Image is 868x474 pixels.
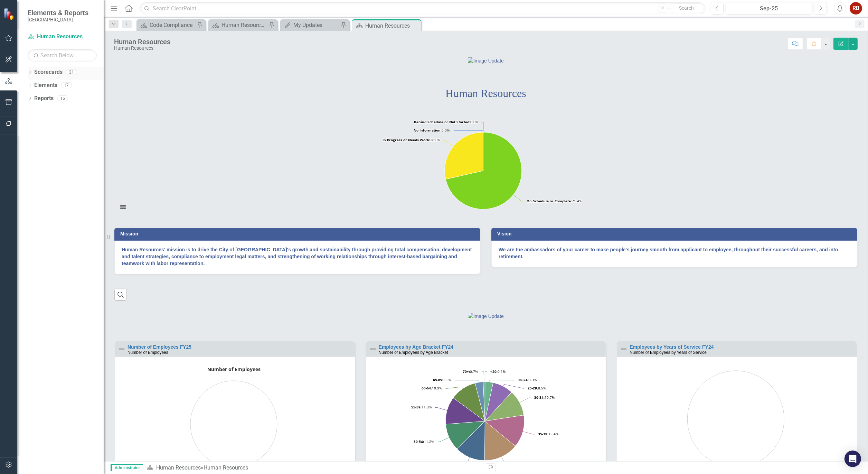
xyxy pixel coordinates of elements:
[850,2,862,14] button: RB
[28,49,97,61] input: Search Below...
[128,350,168,355] small: Number of Employees
[118,202,128,212] button: View chart menu, Chart
[414,439,424,444] tspan: 50-54:
[28,9,88,17] span: Elements & Reports
[122,460,131,470] button: View chart menu, Number of Employees
[445,398,485,424] path: 55-59, 193.
[445,87,526,99] span: Human Resources
[411,405,432,409] text: 11.3%
[120,231,477,236] h3: Mission
[518,377,529,382] tspan: 20-24:
[34,81,57,89] a: Elements
[490,369,506,374] text: 0.1%
[365,21,419,30] div: Human Resources
[414,119,478,124] text: 0.0%
[679,5,694,11] span: Search
[490,369,498,374] tspan: <20:
[485,383,511,421] path: 25-29, 145.
[527,199,572,203] tspan: On Schedule or Complete:
[528,386,538,390] tspan: 25-29:
[61,83,72,88] div: 17
[485,415,524,446] path: 35-39, 228.
[138,21,195,29] a: Code Compliance
[485,393,523,421] path: 30-34, 182.
[446,421,485,448] path: 50-54, 190.
[518,377,537,382] text: 3.3%
[28,33,97,41] a: Human Resources
[463,369,478,374] text: 0.7%
[484,421,515,461] path: 40-44, 242.
[497,231,854,236] h3: Vision
[207,366,261,373] text: Number of Employees
[414,128,442,133] tspan: No Information:
[630,344,714,350] a: Employees by Years of Service FY24
[114,114,852,218] svg: Interactive chart
[150,21,195,29] div: Code Compliance
[534,395,545,400] tspan: 30-34:
[445,132,483,179] path: In Progress or Needs Work, 2.
[114,46,170,51] div: Human Resources
[3,8,16,20] img: ClearPoint Strategy
[538,432,558,436] text: 13.4%
[156,464,201,471] a: Human Resources
[468,313,504,320] img: Image Update
[411,405,422,409] tspan: 55-59:
[28,17,88,22] small: [GEOGRAPHIC_DATA]
[728,4,810,13] div: Sep-25
[117,345,126,353] img: Not Defined
[373,460,383,470] button: View chart menu, Chart
[475,382,485,421] path: 65-69, 57.
[414,439,434,444] text: 11.2%
[528,386,546,390] text: 8.5%
[620,345,628,353] img: Not Defined
[221,21,267,29] div: Human Resources Analytics Dashboard
[726,2,812,14] button: Sep-25
[485,382,493,421] path: 20-24, 56.
[422,386,432,390] tspan: 60-64:
[383,137,440,142] text: 28.6%
[114,114,857,218] div: Chart. Highcharts interactive chart.
[624,460,634,470] button: View chart menu, Chart
[140,2,706,14] input: Search ClearPoint...
[414,119,470,124] tspan: Behind Schedule or Not Started:
[128,344,191,350] a: Number of Employees FY25
[463,369,470,374] tspan: 70+:
[845,451,861,467] div: Open Intercom Messenger
[499,247,838,259] strong: We are the ambassadors of your career to make people's journey smooth from applicant to employee,...
[383,137,430,142] tspan: In Progress or Needs Work:
[468,57,504,64] img: Image Update
[446,132,522,209] path: On Schedule or Complete, 5.
[369,345,377,353] img: Not Defined
[414,128,450,133] text: 0.0%
[34,68,63,76] a: Scorecards
[293,21,339,29] div: My Updates
[422,386,442,390] text: 10.9%
[57,95,68,101] div: 16
[122,247,472,266] strong: Human Resources' mission is to drive the City of [GEOGRAPHIC_DATA]'s growth and sustainability th...
[453,383,485,421] path: 60-64, 185.
[66,69,77,75] div: 21
[282,21,339,29] a: My Updates
[433,377,451,382] text: 3.3%
[534,395,555,400] text: 10.7%
[204,464,248,471] div: Human Resources
[527,199,582,203] text: 71.4%
[483,382,485,421] path: 70+, 12.
[379,344,454,350] a: Employees by Age Bracket FY24
[630,350,707,355] small: Number of Employees by Years of Service
[34,95,54,103] a: Reports
[379,350,448,355] small: Number of Employees by Age Bracket
[538,432,548,436] tspan: 35-39:
[457,421,485,461] path: 45-49, 212.
[433,377,443,382] tspan: 65-69:
[114,38,170,46] div: Human Resources
[111,464,143,471] span: Administrator
[147,464,481,472] div: »
[210,21,267,29] a: Human Resources Analytics Dashboard
[669,3,704,13] button: Search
